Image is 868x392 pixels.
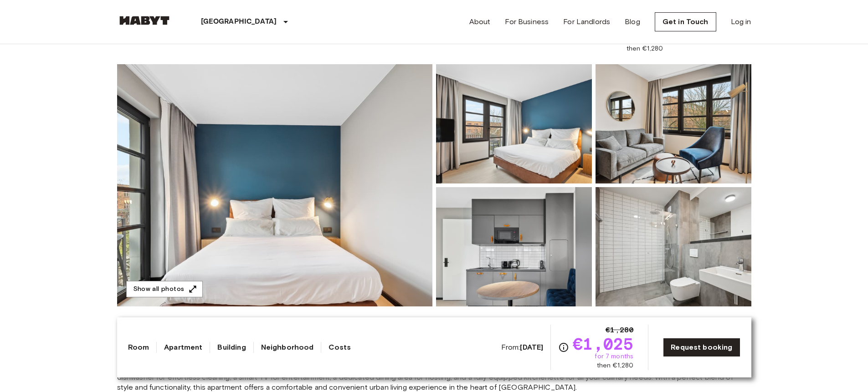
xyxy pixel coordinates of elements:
img: Picture of unit DE-01-482-208-01 [596,187,751,306]
a: For Business [505,16,549,27]
img: Marketing picture of unit DE-01-482-208-01 [117,64,432,306]
span: then €1,280 [627,44,663,53]
a: Costs [329,342,351,353]
svg: Check cost overview for full price breakdown. Please note that discounts apply to new joiners onl... [558,342,569,353]
button: Show all photos [126,281,203,298]
img: Picture of unit DE-01-482-208-01 [436,187,592,306]
a: Room [128,342,149,353]
span: €1,025 [573,336,633,352]
img: Picture of unit DE-01-482-208-01 [436,64,592,183]
img: Habyt [117,16,172,25]
span: then €1,280 [597,361,634,370]
a: Log in [731,16,751,27]
a: Neighborhood [261,342,314,353]
span: for 7 months [595,352,633,361]
b: [DATE] [520,343,543,351]
span: €1,280 [606,325,633,336]
p: [GEOGRAPHIC_DATA] [201,16,277,27]
a: Apartment [164,342,202,353]
a: Blog [625,16,640,27]
a: Request booking [663,338,740,357]
img: Picture of unit DE-01-482-208-01 [596,64,751,183]
a: Get in Touch [655,12,716,31]
span: From: [501,342,544,352]
a: For Landlords [563,16,610,27]
a: About [469,16,491,27]
a: Building [217,342,246,353]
